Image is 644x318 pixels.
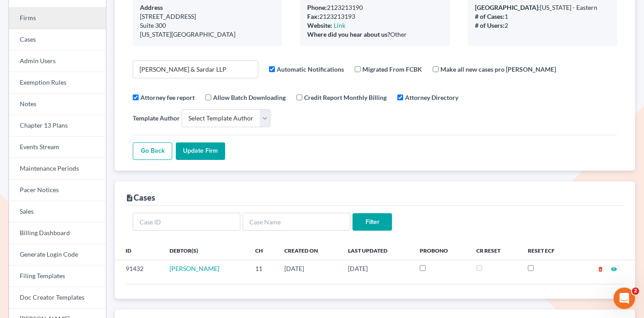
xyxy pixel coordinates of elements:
[307,12,442,21] div: 2123213193
[9,223,106,244] a: Billing Dashboard
[140,21,275,30] div: Suite 300
[9,201,106,223] a: Sales
[140,30,275,39] div: [US_STATE][GEOGRAPHIC_DATA]
[248,242,277,260] th: Ch
[213,93,286,102] label: Allow Batch Downloading
[304,93,387,102] label: Credit Report Monthly Billing
[475,21,505,29] b: # of Users:
[140,4,163,11] b: Address
[9,8,106,29] a: Firms
[9,29,106,51] a: Cases
[611,265,617,272] a: visibility
[115,242,162,260] th: ID
[243,213,350,231] input: Case Name
[9,244,106,266] a: Generate Login Code
[469,242,520,260] th: CR Reset
[9,115,106,137] a: Chapter 13 Plans
[9,287,106,309] a: Doc Creator Templates
[307,21,332,29] b: Website:
[521,242,575,260] th: Reset ECF
[140,93,195,102] label: Attorney fee report
[170,265,219,272] a: [PERSON_NAME]
[341,260,413,277] td: [DATE]
[126,192,155,203] div: Cases
[248,260,277,277] td: 11
[133,113,180,123] label: Template Author
[405,93,458,102] label: Attorney Directory
[307,4,327,11] b: Phone:
[277,260,341,277] td: [DATE]
[440,64,556,74] label: Make all new cases pro [PERSON_NAME]
[9,72,106,94] a: Exemption Rules
[475,21,610,30] div: 2
[140,12,275,21] div: [STREET_ADDRESS]
[597,266,604,272] i: delete_forever
[413,242,469,260] th: ProBono
[334,21,345,29] a: Link
[307,13,319,20] b: Fax:
[341,242,413,260] th: Last Updated
[614,288,635,309] iframe: Intercom live chat
[475,3,610,12] div: [US_STATE] - Eastern
[9,180,106,201] a: Pacer Notices
[9,94,106,115] a: Notes
[115,260,162,277] td: 91432
[9,51,106,72] a: Admin Users
[133,213,240,231] input: Case ID
[475,13,505,20] b: # of Cases:
[133,142,172,160] a: Go Back
[162,242,248,260] th: Debtor(s)
[475,4,540,11] b: [GEOGRAPHIC_DATA]:
[611,266,617,272] i: visibility
[362,64,422,74] label: Migrated From FCBK
[632,288,639,295] span: 2
[597,265,604,272] a: delete_forever
[9,137,106,158] a: Events Stream
[9,266,106,287] a: Filing Templates
[277,242,341,260] th: Created On
[277,64,344,74] label: Automatic Notifications
[307,3,442,12] div: 2123213190
[475,12,610,21] div: 1
[307,30,390,38] b: Where did you hear about us?
[352,213,392,231] input: Filter
[307,30,442,39] div: Other
[176,142,225,160] input: Update Firm
[9,158,106,180] a: Maintenance Periods
[126,194,134,202] i: description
